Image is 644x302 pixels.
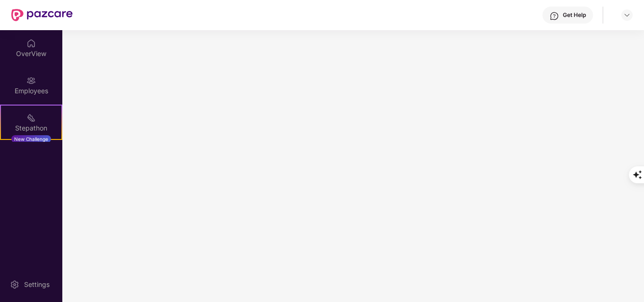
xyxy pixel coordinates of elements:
[26,39,36,48] img: svg+xml;base64,PHN2ZyBpZD0iSG9tZSIgeG1sbnM9Imh0dHA6Ly93d3cudzMub3JnLzIwMDAvc3ZnIiB3aWR0aD0iMjAiIG...
[623,11,631,19] img: svg+xml;base64,PHN2ZyBpZD0iRHJvcGRvd24tMzJ4MzIiIHhtbG5zPSJodHRwOi8vd3d3LnczLm9yZy8yMDAwL3N2ZyIgd2...
[563,11,586,19] div: Get Help
[26,76,36,85] img: svg+xml;base64,PHN2ZyBpZD0iRW1wbG95ZWVzIiB4bWxucz0iaHR0cDovL3d3dy53My5vcmcvMjAwMC9zdmciIHdpZHRoPS...
[1,123,61,133] div: Stepathon
[550,11,559,21] img: svg+xml;base64,PHN2ZyBpZD0iSGVscC0zMngzMiIgeG1sbnM9Imh0dHA6Ly93d3cudzMub3JnLzIwMDAvc3ZnIiB3aWR0aD...
[11,135,51,143] div: New Challenge
[21,280,52,289] div: Settings
[10,280,19,289] img: svg+xml;base64,PHN2ZyBpZD0iU2V0dGluZy0yMHgyMCIgeG1sbnM9Imh0dHA6Ly93d3cudzMub3JnLzIwMDAvc3ZnIiB3aW...
[26,113,36,122] img: svg+xml;base64,PHN2ZyB4bWxucz0iaHR0cDovL3d3dy53My5vcmcvMjAwMC9zdmciIHdpZHRoPSIyMSIgaGVpZ2h0PSIyMC...
[11,9,73,21] img: New Pazcare Logo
